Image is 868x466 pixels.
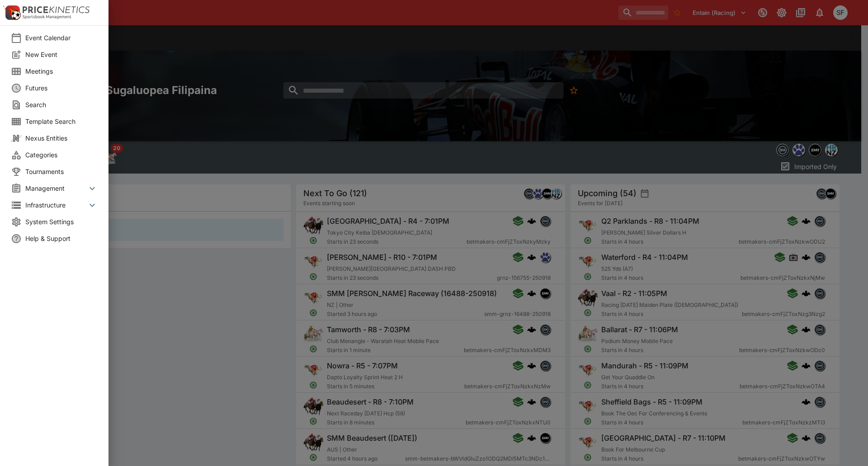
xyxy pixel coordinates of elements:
[25,133,98,143] span: Nexus Entities
[25,184,87,193] span: Management
[25,66,98,76] span: Meetings
[25,83,98,93] span: Futures
[25,234,98,243] span: Help & Support
[25,167,98,176] span: Tournaments
[25,33,98,42] span: Event Calendar
[25,100,98,109] span: Search
[25,200,87,210] span: Infrastructure
[3,4,21,22] img: PriceKinetics Logo
[23,15,71,19] img: Sportsbook Management
[23,6,90,13] img: PriceKinetics
[25,150,98,160] span: Categories
[25,50,98,59] span: New Event
[25,117,98,126] span: Template Search
[25,217,98,226] span: System Settings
